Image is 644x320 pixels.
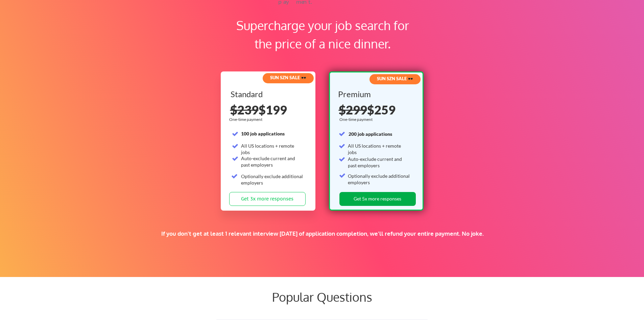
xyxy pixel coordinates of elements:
[118,230,527,237] div: If you don't get at least 1 relevant interview [DATE] of application completion, we'll refund you...
[349,131,392,137] strong: 200 job applications
[230,102,259,117] s: $239
[339,192,416,206] button: Get 5x more responses
[270,75,306,80] strong: SUN SZN SALE 🕶️
[348,156,410,169] div: Auto-exclude current and past employers
[229,117,264,122] div: One-time payment
[241,131,285,136] strong: 100 job applications
[377,76,413,81] strong: SUN SZN SALE 🕶️
[241,155,304,168] div: Auto-exclude current and past employers
[241,173,304,186] div: Optionally exclude additional employers
[230,104,307,116] div: $199
[339,104,415,116] div: $259
[229,192,306,206] button: Get 3x more responses
[348,173,410,186] div: Optionally exclude additional employers
[339,102,367,117] s: $299
[348,143,410,156] div: All US locations + remote jobs
[231,90,305,98] div: Standard
[241,143,304,156] div: All US locations + remote jobs
[338,90,412,98] div: Premium
[160,290,484,304] div: Popular Questions
[228,16,418,53] div: Supercharge your job search for the price of a nice dinner.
